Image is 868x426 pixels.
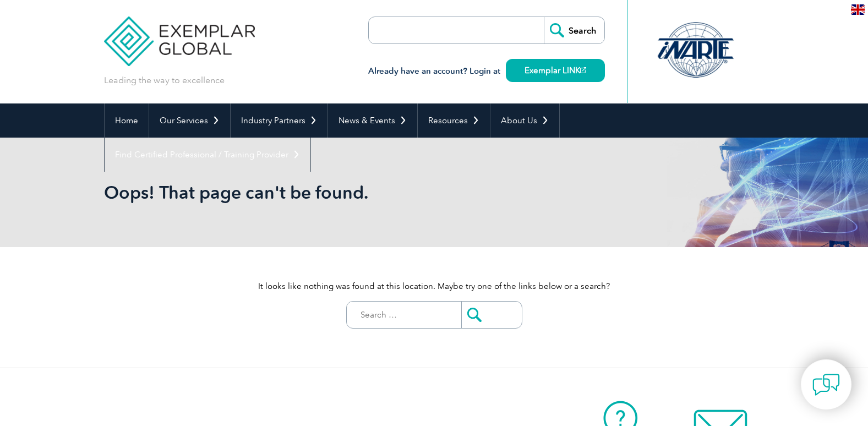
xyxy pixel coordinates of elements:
a: Our Services [149,103,230,138]
a: News & Events [328,103,417,138]
h1: Oops! That page can't be found. [104,182,527,203]
img: open_square.png [580,67,586,73]
a: About Us [490,103,559,138]
img: en [851,4,865,15]
a: Find Certified Professional / Training Provider [105,138,310,172]
input: Submit [461,302,522,328]
a: Resources [418,103,490,138]
h3: Already have an account? Login at [368,64,605,78]
p: It looks like nothing was found at this location. Maybe try one of the links below or a search? [104,280,765,292]
a: Exemplar LINK [506,59,605,82]
input: Search [544,17,604,43]
p: Leading the way to excellence [104,74,225,86]
a: Home [105,103,149,138]
img: contact-chat.png [812,371,840,398]
a: Industry Partners [231,103,327,138]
